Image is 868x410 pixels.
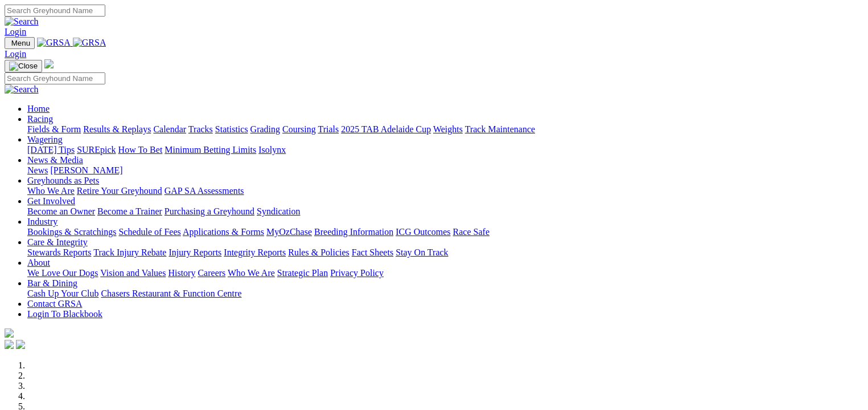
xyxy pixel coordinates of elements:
a: Privacy Policy [330,268,384,278]
div: Bar & Dining [27,289,863,299]
a: 2025 TAB Adelaide Cup [341,124,431,134]
div: Care & Integrity [27,247,863,258]
a: News [27,165,48,175]
a: Integrity Reports [224,247,286,257]
a: GAP SA Assessments [164,186,244,196]
a: Who We Are [27,186,75,196]
div: Racing [27,124,863,135]
a: News & Media [27,155,83,165]
a: How To Bet [118,145,163,155]
img: GRSA [73,38,106,48]
a: Tracks [188,124,213,134]
a: Bookings & Scratchings [27,227,116,237]
a: Login [5,49,26,59]
a: Who We Are [228,268,275,278]
a: Weights [433,124,463,134]
a: Isolynx [258,145,286,155]
a: Get Involved [27,196,75,206]
a: Fields & Form [27,124,81,134]
a: [DATE] Tips [27,145,75,155]
a: We Love Our Dogs [27,268,98,278]
a: History [168,268,195,278]
a: About [27,258,50,267]
a: Fact Sheets [352,247,393,257]
a: Race Safe [452,227,489,237]
a: Retire Your Greyhound [77,186,162,196]
img: Close [9,62,38,71]
a: Become an Owner [27,206,95,216]
a: Coursing [282,124,316,134]
a: Care & Integrity [27,237,88,247]
div: About [27,268,863,278]
a: MyOzChase [266,227,312,237]
img: twitter.svg [16,340,25,349]
a: Chasers Restaurant & Function Centre [101,289,241,298]
input: Search [5,5,105,17]
a: [PERSON_NAME] [50,165,122,175]
a: Industry [27,217,57,226]
a: Schedule of Fees [118,227,180,237]
img: logo-grsa-white.png [5,328,14,338]
div: Greyhounds as Pets [27,186,863,196]
img: logo-grsa-white.png [44,59,54,68]
a: Statistics [215,124,248,134]
a: Home [27,104,50,113]
button: Toggle navigation [5,60,42,72]
a: Purchasing a Greyhound [164,206,254,216]
div: Industry [27,227,863,237]
a: Vision and Values [100,268,166,278]
a: Breeding Information [314,227,393,237]
a: SUREpick [77,145,116,155]
a: Become a Trainer [97,206,162,216]
a: Track Injury Rebate [93,247,166,257]
div: Wagering [27,145,863,155]
a: Wagering [27,135,63,144]
a: Careers [198,268,225,278]
a: ICG Outcomes [396,227,450,237]
a: Contact GRSA [27,299,82,308]
a: Results & Replays [83,124,151,134]
a: Minimum Betting Limits [164,145,256,155]
a: Syndication [257,206,300,216]
a: Greyhounds as Pets [27,176,99,185]
img: GRSA [37,38,71,48]
a: Login [5,27,26,36]
input: Search [5,72,105,84]
div: Get Involved [27,206,863,217]
img: Search [5,17,39,27]
a: Track Maintenance [465,124,535,134]
a: Calendar [153,124,186,134]
a: Cash Up Your Club [27,289,98,298]
a: Trials [318,124,339,134]
a: Applications & Forms [183,227,264,237]
span: Menu [11,39,30,47]
a: Bar & Dining [27,278,77,288]
a: Racing [27,114,53,124]
a: Injury Reports [168,247,221,257]
img: Search [5,84,39,95]
button: Toggle navigation [5,37,35,49]
a: Stewards Reports [27,247,91,257]
img: facebook.svg [5,340,14,349]
a: Stay On Track [396,247,448,257]
a: Strategic Plan [277,268,328,278]
div: News & Media [27,165,863,176]
a: Grading [250,124,280,134]
a: Login To Blackbook [27,309,102,319]
a: Rules & Policies [288,247,349,257]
